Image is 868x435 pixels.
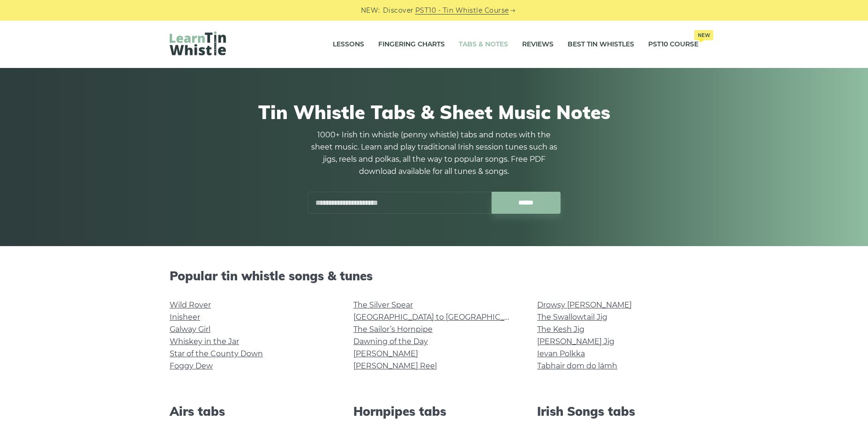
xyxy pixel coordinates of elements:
a: Whiskey in the Jar [170,337,239,346]
a: The Swallowtail Jig [537,313,607,322]
a: Galway Girl [170,325,210,334]
a: The Kesh Jig [537,325,584,334]
a: The Silver Spear [353,300,413,309]
h2: Irish Songs tabs [537,404,698,419]
a: Reviews [522,33,554,56]
h1: Tin Whistle Tabs & Sheet Music Notes [170,101,698,123]
a: Wild Rover [170,300,211,309]
a: [PERSON_NAME] Reel [353,361,437,370]
a: Dawning of the Day [353,337,428,346]
a: Tabhair dom do lámh [537,361,617,370]
a: Drowsy [PERSON_NAME] [537,300,632,309]
p: 1000+ Irish tin whistle (penny whistle) tabs and notes with the sheet music. Learn and play tradi... [307,129,561,178]
a: [PERSON_NAME] Jig [537,337,614,346]
img: LearnTinWhistle.com [170,31,226,55]
h2: Popular tin whistle songs & tunes [170,269,698,283]
a: [GEOGRAPHIC_DATA] to [GEOGRAPHIC_DATA] [353,313,526,322]
a: Ievan Polkka [537,349,585,358]
span: New [694,30,713,40]
a: Fingering Charts [378,33,445,56]
a: Star of the County Down [170,349,263,358]
a: Lessons [333,33,364,56]
a: Foggy Dew [170,361,213,370]
h2: Airs tabs [170,404,331,419]
a: The Sailor’s Hornpipe [353,325,433,334]
a: [PERSON_NAME] [353,349,418,358]
h2: Hornpipes tabs [353,404,515,419]
a: Best Tin Whistles [568,33,634,56]
a: PST10 CourseNew [648,33,698,56]
a: Inisheer [170,313,200,322]
a: Tabs & Notes [459,33,508,56]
